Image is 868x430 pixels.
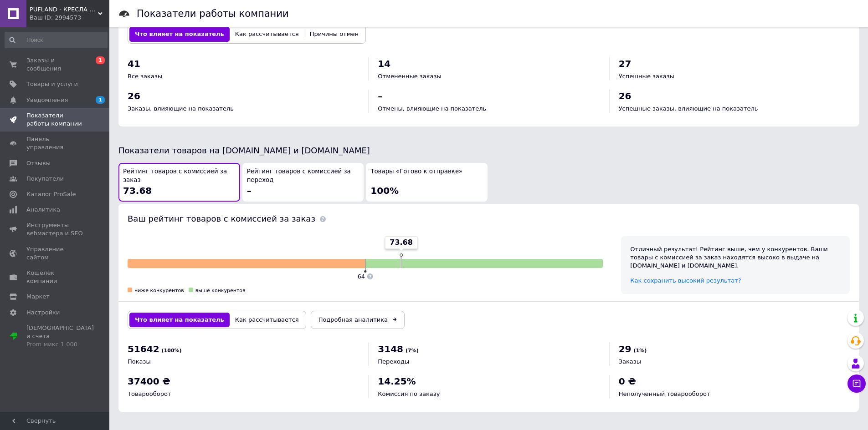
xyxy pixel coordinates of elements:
button: Как рассчитывается [230,313,304,327]
span: 51642 [128,344,159,354]
h1: Показатели работы компании [137,8,289,19]
button: Рейтинг товаров с комиссией за переход– [242,163,364,202]
span: 0 ₴ [619,376,636,387]
span: PUFLAND - КРЕСЛА МЕШКИ ОТ ПРОИЗВОДИТЕЛЯ С ГАРАНТИЕЙ [30,5,98,14]
span: Рейтинг товаров с комиссией за переход [247,167,360,184]
input: Поиск [5,32,108,48]
span: 100% [370,185,399,196]
span: Маркет [26,293,50,301]
span: ниже конкурентов [134,288,184,293]
button: Причины отмен [304,27,364,41]
button: Чат с покупателем [847,374,866,393]
span: Показы [128,358,151,365]
span: Товары и услуги [26,80,78,88]
span: 26 [619,91,632,101]
span: 3148 [378,344,403,354]
span: Успешные заказы [619,73,674,80]
span: (7%) [406,348,419,354]
span: Уведомления [26,96,68,104]
span: 64 [357,273,365,280]
span: Панель управления [26,135,84,152]
span: Покупатели [26,175,64,183]
span: 14 [378,58,390,69]
span: 73.68 [123,185,152,196]
span: Товарооборот [128,390,171,397]
span: Комиссия по заказу [378,390,440,397]
span: Аналитика [26,206,60,214]
button: Рейтинг товаров с комиссией за заказ73.68 [118,163,240,202]
span: 27 [619,58,632,69]
span: (100%) [162,348,182,354]
span: Рейтинг товаров с комиссией за заказ [123,167,236,184]
span: 1 [96,96,105,104]
span: – [247,185,252,196]
a: Подробная аналитика [311,311,405,329]
button: Что влияет на показатель [129,27,230,41]
span: выше конкурентов [195,288,246,293]
span: [DEMOGRAPHIC_DATA] и счета [26,324,94,349]
span: Неполученный товарооборот [619,390,710,397]
span: Отзывы [26,159,51,167]
div: Prom микс 1 000 [26,340,94,349]
button: Как рассчитывается [230,27,304,41]
span: Управление сайтом [26,245,84,262]
span: Товары «Готово к отправке» [370,167,462,176]
span: Показатели товаров на [DOMAIN_NAME] и [DOMAIN_NAME] [118,146,370,155]
span: Кошелек компании [26,269,84,285]
span: Настройки [26,309,60,317]
span: 29 [619,344,632,354]
div: Ваш ID: 2994573 [30,14,109,22]
span: (1%) [634,348,647,354]
span: 26 [128,91,140,101]
span: Заказы [619,358,641,365]
button: Товары «Готово к отправке»100% [366,163,488,202]
span: – [378,91,382,101]
span: Успешные заказы, влияющие на показатель [619,105,758,112]
span: Каталог ProSale [26,190,76,198]
div: Отличный результат! Рейтинг выше, чем у конкурентов. Ваши товары с комиссией за заказ находятся в... [630,245,841,270]
span: Отмены, влияющие на показатель [378,105,486,112]
span: 1 [96,56,105,64]
span: 37400 ₴ [128,376,170,387]
button: Что влияет на показатель [129,313,230,327]
span: Заказы, влияющие на показатель [128,105,234,112]
span: Заказы и сообщения [26,56,84,73]
span: 14.25% [378,376,416,387]
span: 41 [128,58,140,69]
span: Переходы [378,358,409,365]
span: Ваш рейтинг товаров с комиссией за заказ [128,214,315,223]
span: Показатели работы компании [26,111,84,128]
span: Отмененные заказы [378,73,441,80]
span: 73.68 [390,238,413,248]
span: Все заказы [128,73,162,80]
span: Инструменты вебмастера и SEO [26,221,84,238]
a: Как сохранить высокий результат? [630,277,741,284]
